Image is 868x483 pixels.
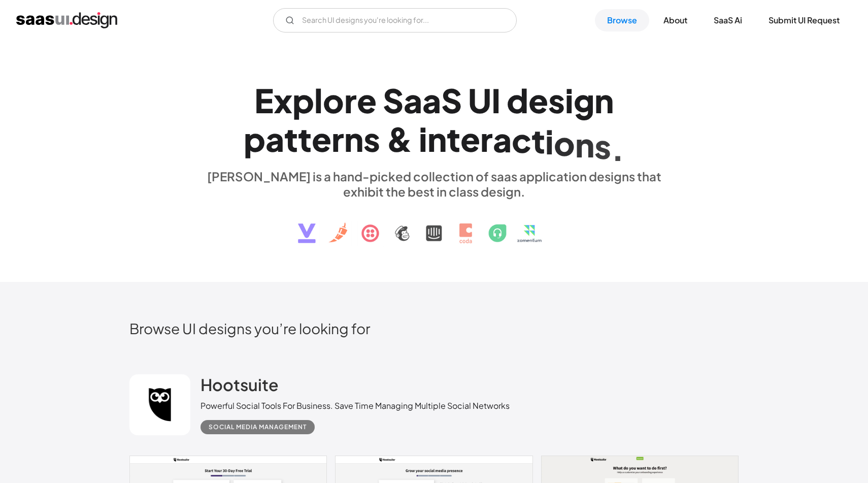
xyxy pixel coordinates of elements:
div: i [545,122,554,161]
div: t [298,119,312,158]
div: E [254,81,274,120]
div: o [554,123,575,163]
div: n [344,119,363,158]
div: e [357,81,377,120]
div: a [493,120,512,159]
div: p [244,119,265,158]
div: d [507,81,528,120]
div: U [468,81,491,120]
input: Search UI designs you're looking for... [273,8,517,33]
div: S [441,81,462,120]
div: n [427,119,447,158]
div: s [548,81,565,120]
form: Email Form [273,8,517,33]
div: r [344,81,357,120]
a: About [651,9,699,31]
div: p [292,81,314,120]
img: text, icon, saas logo [280,199,588,252]
div: s [363,119,380,158]
div: [PERSON_NAME] is a hand-picked collection of saas application designs that exhibit the best in cl... [201,169,667,199]
div: a [404,81,422,120]
div: Powerful Social Tools For Business. Save Time Managing Multiple Social Networks [201,400,510,412]
div: g [574,81,594,120]
div: S [383,81,404,120]
a: Submit UI Request [756,9,852,31]
div: s [594,126,611,166]
div: t [284,119,298,158]
div: t [531,121,545,160]
div: Social Media Management [209,421,307,433]
div: a [422,81,441,120]
div: e [460,119,480,158]
div: r [331,119,344,158]
div: i [565,81,574,120]
div: . [611,128,624,168]
div: l [314,81,323,120]
h2: Browse UI designs you’re looking for [129,319,739,337]
div: n [575,125,594,164]
div: e [312,119,331,158]
div: o [323,81,344,120]
div: I [491,81,500,120]
div: c [512,120,531,159]
div: i [419,119,427,158]
div: n [594,81,614,120]
div: t [447,119,460,158]
div: x [274,81,292,120]
div: r [480,119,493,158]
div: e [528,81,548,120]
a: Hootsuite [201,374,279,400]
a: home [16,12,117,28]
div: a [265,119,284,158]
h1: Explore SaaS UI design patterns & interactions. [201,81,667,159]
div: & [386,119,413,158]
h2: Hootsuite [201,374,279,395]
a: Browse [595,9,649,31]
a: SaaS Ai [702,9,754,31]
